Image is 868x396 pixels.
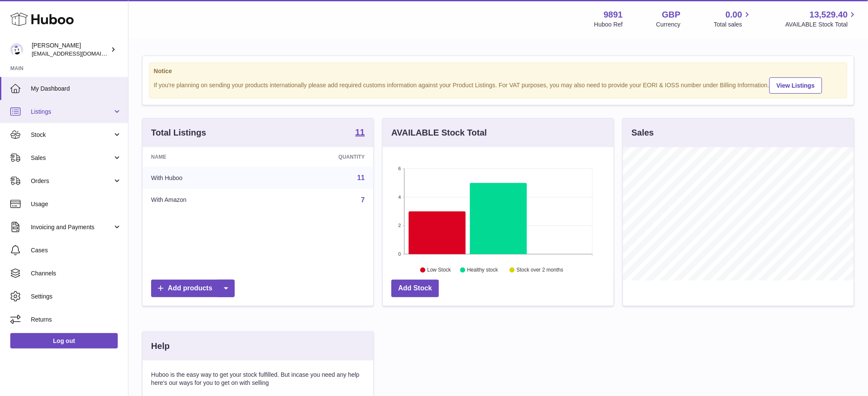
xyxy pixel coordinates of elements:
span: Invoicing and Payments [31,223,113,231]
div: [PERSON_NAME] [32,41,109,58]
a: 13,529.40 AVAILABLE Stock Total [785,9,858,29]
div: Huboo Ref [594,21,623,29]
span: Orders [31,177,113,185]
span: Usage [31,200,122,208]
span: 13,529.40 [810,9,848,21]
span: My Dashboard [31,85,122,93]
a: 0.00 Total sales [714,9,752,29]
a: Log out [10,333,118,349]
span: Settings [31,293,122,301]
span: 0.00 [726,9,743,21]
strong: GBP [662,9,680,21]
span: Cases [31,246,122,254]
img: internalAdmin-9891@internal.huboo.com [10,43,23,56]
span: Total sales [714,21,752,29]
span: Returns [31,316,122,324]
span: Sales [31,154,113,162]
strong: 9891 [604,9,623,21]
div: Currency [656,21,681,29]
span: Stock [31,131,113,139]
span: Channels [31,269,122,278]
span: [EMAIL_ADDRESS][DOMAIN_NAME] [32,50,126,57]
span: AVAILABLE Stock Total [785,21,858,29]
span: Listings [31,108,113,116]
